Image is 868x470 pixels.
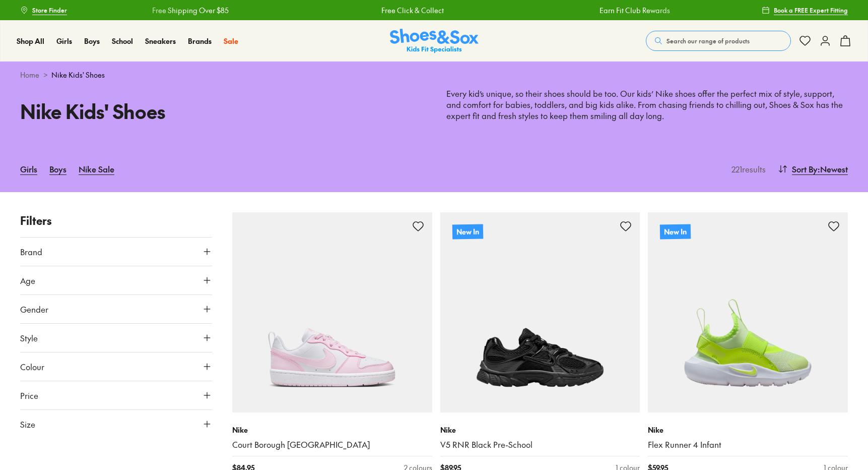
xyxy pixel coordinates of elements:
[666,36,750,45] span: Search our range of products
[20,295,212,323] button: Gender
[440,212,640,413] a: New In
[144,5,221,16] a: Free Shipping Over $85
[20,352,212,381] button: Colour
[373,5,436,16] a: Free Click & Collect
[145,36,176,46] a: Sneakers
[646,31,791,51] button: Search our range of products
[727,163,766,175] p: 221 results
[452,224,483,239] p: New In
[20,97,422,126] h1: Nike Kids' Shoes
[20,266,212,295] button: Age
[818,163,848,175] span: : Newest
[112,36,133,46] a: School
[20,410,212,438] button: Size
[648,212,848,413] a: New In
[20,381,212,409] button: Price
[32,6,67,15] span: Store Finder
[648,439,848,450] a: Flex Runner 4 Infant
[84,36,100,46] a: Boys
[20,212,212,229] p: Filters
[446,88,848,122] p: Every kid’s unique, so their shoes should be too. Our kids’ Nike shoes offer the perfect mix of s...
[20,246,42,258] span: Brand
[224,36,238,46] a: Sale
[20,238,212,266] button: Brand
[440,425,640,435] p: Nike
[762,1,848,19] a: Book a FREE Expert Fitting
[20,361,44,373] span: Colour
[591,5,662,16] a: Earn Fit Club Rewards
[17,36,44,46] a: Shop All
[232,439,432,450] a: Court Borough [GEOGRAPHIC_DATA]
[20,158,37,180] a: Girls
[778,158,848,180] button: Sort By:Newest
[51,70,105,80] span: Nike Kids' Shoes
[232,425,432,435] p: Nike
[20,274,35,286] span: Age
[440,439,640,450] a: V5 RNR Black Pre-School
[390,29,479,53] img: SNS_Logo_Responsive.svg
[20,303,48,315] span: Gender
[20,418,35,430] span: Size
[79,158,114,180] a: Nike Sale
[56,36,72,46] a: Girls
[20,1,67,19] a: Store Finder
[660,224,691,239] p: New In
[20,324,212,352] button: Style
[20,70,848,80] div: >
[792,163,818,175] span: Sort By
[774,6,848,15] span: Book a FREE Expert Fitting
[20,389,38,401] span: Price
[188,36,212,46] a: Brands
[49,158,66,180] a: Boys
[648,425,848,435] p: Nike
[20,332,38,344] span: Style
[390,29,479,53] a: Shoes & Sox
[20,70,39,80] a: Home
